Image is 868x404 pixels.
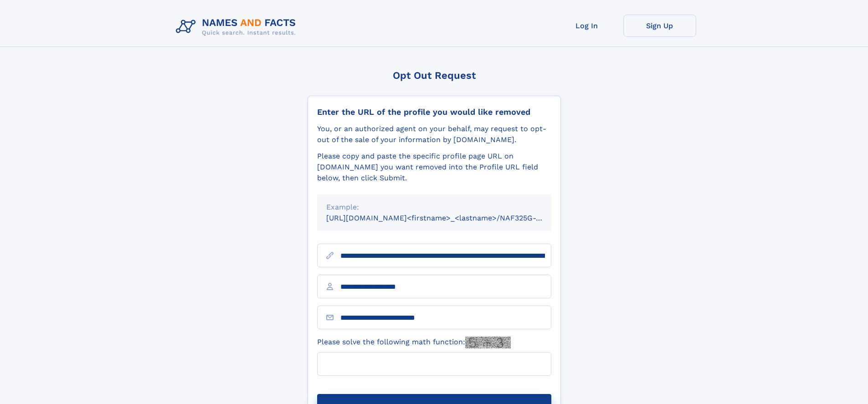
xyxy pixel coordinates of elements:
img: Logo Names and Facts [172,15,303,39]
div: Please copy and paste the specific profile page URL on [DOMAIN_NAME] you want removed into the Pr... [317,151,551,184]
label: Please solve the following math function: [317,337,511,348]
div: Example: [326,202,542,213]
div: Enter the URL of the profile you would like removed [317,107,551,117]
div: You, or an authorized agent on your behalf, may request to opt-out of the sale of your informatio... [317,123,551,145]
small: [URL][DOMAIN_NAME]<firstname>_<lastname>/NAF325G-xxxxxxxx [326,214,569,222]
a: Sign Up [623,15,696,37]
div: Opt Out Request [308,70,561,81]
a: Log In [550,15,623,37]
